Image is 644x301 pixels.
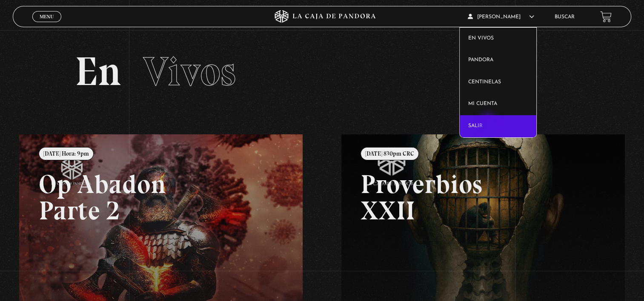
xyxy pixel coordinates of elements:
[143,47,236,96] span: Vivos
[460,28,536,50] a: En vivos
[468,14,534,20] span: [PERSON_NAME]
[460,71,536,94] a: Centinelas
[460,49,536,71] a: Pandora
[75,51,570,92] h2: En
[37,21,57,27] span: Cerrar
[460,115,536,137] a: Salir
[555,14,575,20] a: Buscar
[600,11,612,23] a: View your shopping cart
[40,14,54,19] span: Menu
[460,93,536,115] a: Mi cuenta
